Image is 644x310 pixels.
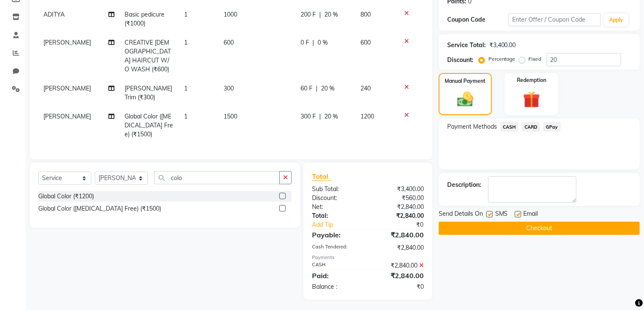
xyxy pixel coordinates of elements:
[439,222,640,235] button: Checkout
[524,209,538,220] span: Email
[324,10,338,19] span: 20 %
[445,77,486,85] label: Manual Payment
[488,55,516,63] label: Percentage
[368,271,430,281] div: ₹2,840.00
[447,56,474,65] div: Discount:
[368,282,430,291] div: ₹0
[38,204,161,213] div: Global Color ([MEDICAL_DATA] Free) (₹1500)
[306,185,368,194] div: Sub Total:
[368,185,430,194] div: ₹3,400.00
[301,84,312,93] span: 60 F
[360,85,371,92] span: 240
[319,10,321,19] span: |
[452,90,478,109] img: _cash.svg
[447,41,486,50] div: Service Total:
[447,180,481,189] div: Description:
[125,85,172,101] span: [PERSON_NAME] Trim (₹300)
[517,76,546,84] label: Redemption
[125,11,165,27] span: Basic pedicure (₹1000)
[447,15,508,24] div: Coupon Code
[306,271,368,281] div: Paid:
[184,39,187,46] span: 1
[43,85,91,92] span: [PERSON_NAME]
[604,14,628,26] button: Apply
[306,194,368,203] div: Discount:
[43,113,91,120] span: [PERSON_NAME]
[312,254,424,261] div: Payments
[518,89,545,110] img: _gift.svg
[306,282,368,291] div: Balance :
[508,13,601,26] input: Enter Offer / Coupon Code
[224,39,234,46] span: 600
[306,243,368,252] div: Cash Tendered:
[318,38,328,47] span: 0 %
[368,243,430,252] div: ₹2,840.00
[489,41,516,50] div: ₹3,400.00
[500,122,519,132] span: CASH
[324,112,338,121] span: 20 %
[306,211,368,220] div: Total:
[312,172,332,181] span: Total
[368,261,430,270] div: ₹2,840.00
[306,261,368,270] div: CASH
[378,220,430,229] div: ₹0
[360,11,371,18] span: 800
[447,122,497,131] span: Payment Methods
[321,84,335,93] span: 20 %
[38,192,94,201] div: Global Color (₹1200)
[306,220,378,229] a: Add Tip
[224,85,234,92] span: 300
[184,113,187,120] span: 1
[125,113,173,138] span: Global Color ([MEDICAL_DATA] Free) (₹1500)
[522,122,540,132] span: CARD
[360,39,371,46] span: 600
[306,230,368,240] div: Payable:
[319,112,321,121] span: |
[312,38,314,47] span: |
[184,11,187,18] span: 1
[529,55,542,63] label: Fixed
[301,38,309,47] span: 0 F
[495,209,508,220] span: SMS
[301,10,316,19] span: 200 F
[439,209,483,220] span: Send Details On
[154,171,280,184] input: Search or Scan
[368,230,430,240] div: ₹2,840.00
[368,203,430,211] div: ₹2,840.00
[306,203,368,211] div: Net:
[316,84,318,93] span: |
[184,85,187,92] span: 1
[43,39,91,46] span: [PERSON_NAME]
[368,194,430,203] div: ₹560.00
[301,112,316,121] span: 300 F
[368,211,430,220] div: ₹2,840.00
[224,113,237,120] span: 1500
[360,113,374,120] span: 1200
[543,122,561,132] span: GPay
[224,11,237,18] span: 1000
[43,11,65,18] span: ADITYA
[125,39,171,73] span: CREATIVE [DEMOGRAPHIC_DATA] HAIRCUT W/O WASH (₹600)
